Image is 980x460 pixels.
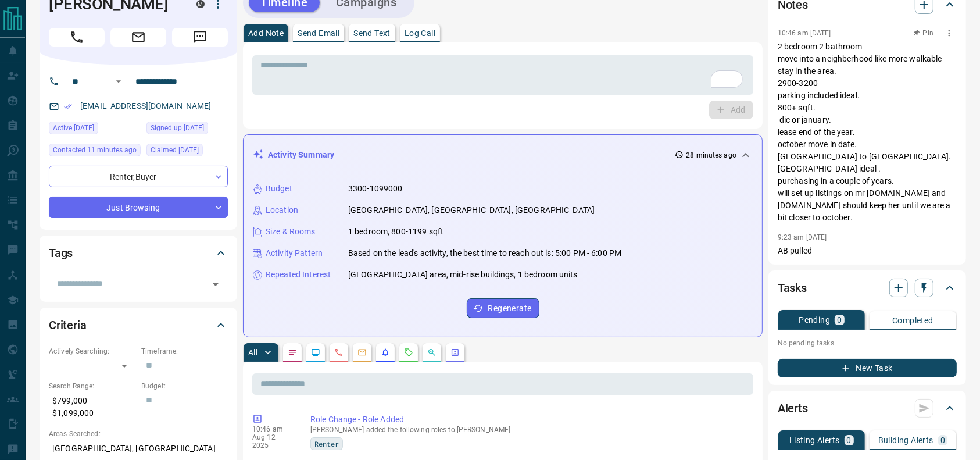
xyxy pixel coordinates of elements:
[778,245,957,257] p: AB pulled
[266,269,331,281] p: Repeated Interest
[353,29,391,37] p: Send Text
[151,122,204,134] span: Signed up [DATE]
[427,348,437,357] svg: Opportunities
[49,439,228,458] p: [GEOGRAPHIC_DATA], [GEOGRAPHIC_DATA]
[49,381,135,391] p: Search Range:
[248,29,284,37] p: Add Note
[49,144,141,160] div: Tue Aug 12 2025
[53,122,94,134] span: Active [DATE]
[348,226,443,238] p: 1 bedroom, 800-1199 sqft
[172,28,228,47] span: Message
[310,413,749,426] p: Role Change - Role Added
[49,197,228,218] div: Just Browsing
[892,316,933,325] p: Completed
[80,101,212,110] a: [EMAIL_ADDRESS][DOMAIN_NAME]
[49,316,87,334] h2: Criteria
[266,183,292,195] p: Budget
[141,381,228,391] p: Budget:
[778,279,807,297] h2: Tasks
[64,102,72,110] svg: Email Verified
[789,436,840,444] p: Listing Alerts
[49,311,228,339] div: Criteria
[112,74,126,88] button: Open
[907,28,940,38] button: Pin
[467,298,539,318] button: Regenerate
[778,394,957,422] div: Alerts
[778,274,957,302] div: Tasks
[266,226,316,238] p: Size & Rooms
[49,244,73,262] h2: Tags
[208,276,224,293] button: Open
[405,29,435,37] p: Log Call
[146,144,228,160] div: Sun Aug 10 2025
[348,269,578,281] p: [GEOGRAPHIC_DATA] area, mid-rise buildings, 1 bedroom units
[348,247,621,259] p: Based on the lead's activity, the best time to reach out is: 5:00 PM - 6:00 PM
[266,247,323,259] p: Activity Pattern
[49,28,105,47] span: Call
[837,316,842,324] p: 0
[49,346,135,356] p: Actively Searching:
[310,426,749,434] p: [PERSON_NAME] added the following roles to [PERSON_NAME]
[53,144,137,156] span: Contacted 11 minutes ago
[847,436,852,444] p: 0
[778,399,808,418] h2: Alerts
[878,436,933,444] p: Building Alerts
[252,425,293,433] p: 10:46 am
[49,391,135,423] p: $799,000 - $1,099,000
[348,183,403,195] p: 3300-1099000
[268,149,334,161] p: Activity Summary
[260,60,745,90] textarea: To enrich screen reader interactions, please activate Accessibility in Grammarly extension settings
[686,150,736,161] p: 28 minutes ago
[348,204,595,216] p: [GEOGRAPHIC_DATA], [GEOGRAPHIC_DATA], [GEOGRAPHIC_DATA]
[314,438,339,450] span: Renter
[381,348,390,357] svg: Listing Alerts
[266,204,298,216] p: Location
[311,348,320,357] svg: Lead Browsing Activity
[248,348,257,356] p: All
[778,359,957,377] button: New Task
[778,233,827,241] p: 9:23 am [DATE]
[940,436,945,444] p: 0
[778,41,957,224] p: 2 bedroom 2 bathroom move into a neighberhood like more walkable stay in the area. 2900-3200 park...
[450,348,460,357] svg: Agent Actions
[404,348,413,357] svg: Requests
[253,144,753,166] div: Activity Summary28 minutes ago
[49,429,228,439] p: Areas Searched:
[298,29,339,37] p: Send Email
[110,28,166,47] span: Email
[252,433,293,450] p: Aug 12 2025
[141,346,228,356] p: Timeframe:
[49,122,141,138] div: Sat Aug 09 2025
[151,144,199,156] span: Claimed [DATE]
[49,166,228,187] div: Renter , Buyer
[49,239,228,267] div: Tags
[146,122,228,138] div: Sat Aug 09 2025
[799,316,830,324] p: Pending
[288,348,297,357] svg: Notes
[357,348,367,357] svg: Emails
[778,334,957,352] p: No pending tasks
[334,348,344,357] svg: Calls
[778,29,831,37] p: 10:46 am [DATE]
